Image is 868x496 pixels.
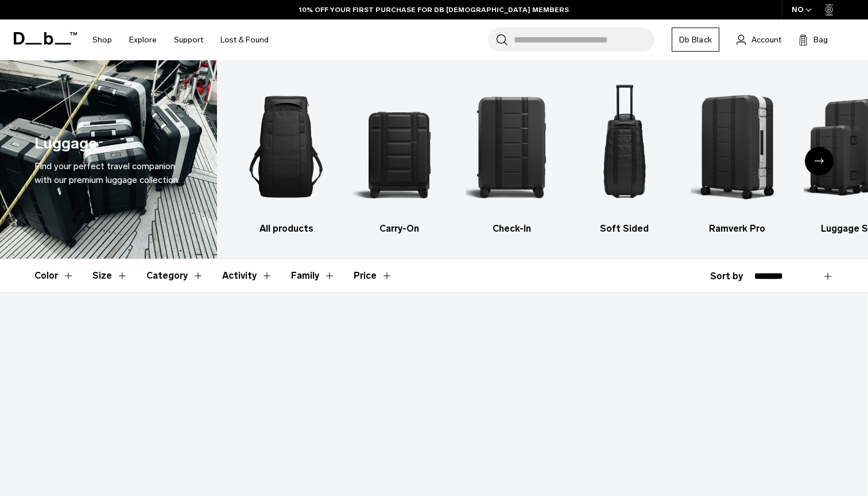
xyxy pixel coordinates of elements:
a: Account [737,33,781,46]
span: Bag [813,34,828,46]
a: Db Black [672,28,719,52]
a: 10% OFF YOUR FIRST PURCHASE FOR DB [DEMOGRAPHIC_DATA] MEMBERS [299,5,569,15]
img: Db [240,77,332,216]
button: Toggle Filter [222,259,273,292]
li: 2 / 6 [352,77,445,236]
button: Toggle Filter [92,259,128,292]
h3: Ramverk Pro [691,222,783,236]
a: Db Ramverk Pro [691,77,783,236]
img: Db [691,77,783,216]
a: Explore [129,19,157,60]
span: Find your perfect travel companion with our premium luggage collection. [34,161,180,185]
a: Db Soft Sided [578,77,671,236]
h3: All products [240,222,332,236]
button: Toggle Filter [146,259,204,292]
h1: Luggage [34,132,97,155]
a: Shop [92,19,112,60]
img: Db [352,77,445,216]
h3: Check-In [466,222,558,236]
li: 3 / 6 [466,77,558,236]
img: Db [578,77,671,216]
button: Toggle Filter [291,259,335,292]
a: Db Carry-On [352,77,445,236]
a: Lost & Found [220,19,269,60]
button: Toggle Filter [34,259,74,292]
button: Toggle Price [354,259,393,292]
span: Account [751,34,781,46]
button: Bag [799,33,828,46]
div: Next slide [805,147,834,175]
img: Db [466,77,558,216]
a: Db All products [240,77,332,236]
a: Support [174,19,203,60]
li: 1 / 6 [240,77,332,236]
h3: Soft Sided [578,222,671,236]
li: 5 / 6 [691,77,783,236]
a: Db Check-In [466,77,558,236]
h3: Carry-On [352,222,445,236]
li: 4 / 6 [578,77,671,236]
nav: Main Navigation [84,19,277,60]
